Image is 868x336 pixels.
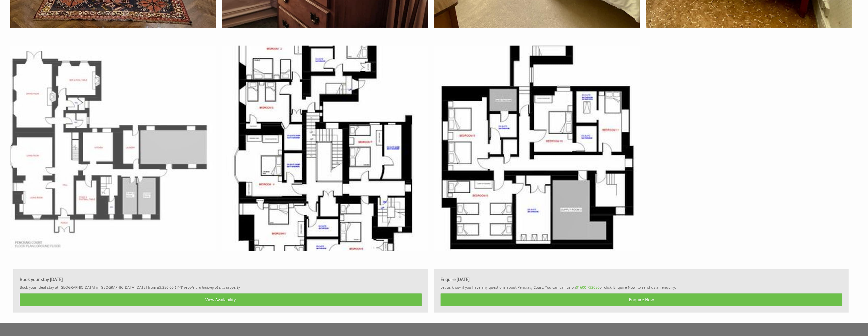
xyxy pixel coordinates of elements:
[10,46,216,251] img: Ground Floor Plan Pencraig Court Nr. Ross-on-Wye Herefordshire www.bhhl.co.uk
[20,293,422,306] a: View Availability
[175,285,241,290] i: 1748 people are looking at this property.
[441,277,842,282] h3: Enquire [DATE]
[20,277,422,282] h3: Book your stay [DATE]
[441,285,842,290] p: Let us know if you have any questions about Pencraig Court. You can call us on or click 'Enquire ...
[434,46,640,251] img: 2nd Floor Plan Pencraig Court self catering accommodation Herefordshire www.bhhl.co.uk
[100,285,135,290] a: [GEOGRAPHIC_DATA]
[20,285,422,290] p: Book your ideal stay at [GEOGRAPHIC_DATA] in [DATE] from £3,250.00.
[576,285,599,290] a: 01600 732050
[441,293,842,306] a: Enquire Now
[222,46,428,251] img: 1st Floor Plan Pencraig Court wye Valley Herefordshire www.bhhl.co.uk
